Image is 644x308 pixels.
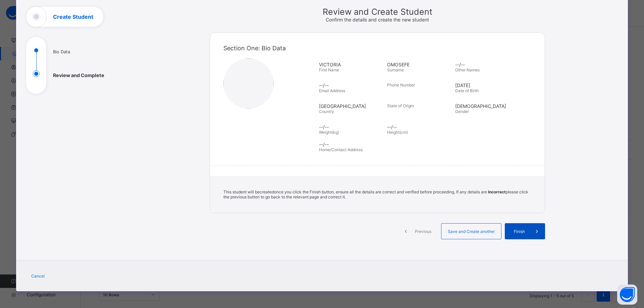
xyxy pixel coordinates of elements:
[414,229,432,234] span: Previous
[387,103,414,108] span: State of Origin
[387,62,452,67] span: OMOSEFE
[319,62,384,67] span: VICTORIA
[387,130,408,135] span: Height(cm)
[455,82,520,88] span: [DATE]
[319,82,384,88] span: --/--
[455,67,480,72] span: Other Names
[510,229,529,234] span: Finish
[387,124,452,130] span: --/--
[319,103,384,109] span: [GEOGRAPHIC_DATA]
[319,124,384,130] span: --/--
[455,62,520,67] span: --/--
[446,229,496,234] span: Save and Create another
[31,273,45,279] span: Cancel
[53,14,93,19] h1: Create Student
[210,7,545,17] span: Review and Create Student
[326,17,429,22] span: Confirm the details and create the new student
[223,189,528,199] span: This student will be created once you click the Finish button, ensure all the details are correct...
[319,147,363,152] span: Home/Contact Address
[617,285,637,305] button: Open asap
[387,67,404,72] span: Surname
[455,109,469,114] span: Gender
[319,88,345,93] span: Email Address
[455,88,479,93] span: Date of Birth
[387,82,415,87] span: Phone Number
[319,67,339,72] span: First Name
[319,130,339,135] span: Weight(kg)
[319,109,334,114] span: Country
[319,141,535,147] span: --/--
[455,103,520,109] span: [DEMOGRAPHIC_DATA]
[223,45,286,52] span: Section One: Bio Data
[488,189,506,194] b: Incorrect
